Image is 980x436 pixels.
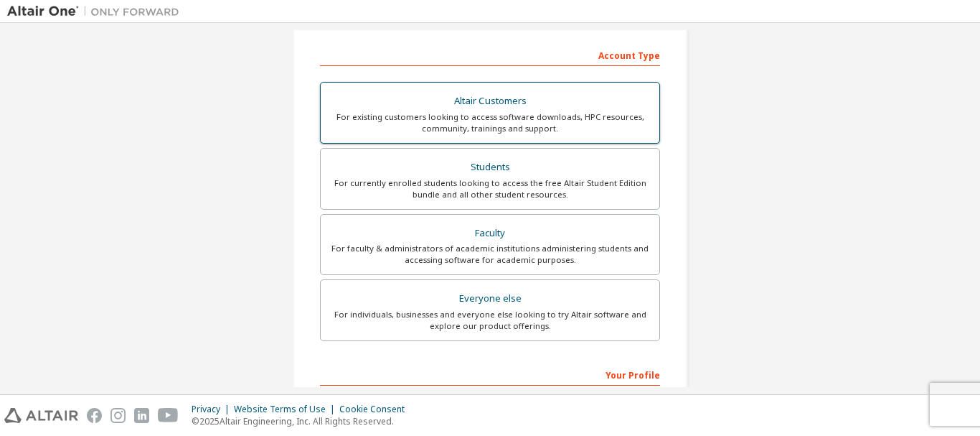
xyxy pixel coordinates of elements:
div: Website Terms of Use [234,404,339,415]
p: © 2025 Altair Engineering, Inc. All Rights Reserved. [192,415,413,427]
div: Cookie Consent [339,404,413,415]
div: Students [329,157,651,177]
img: Altair One [7,4,187,19]
img: youtube.svg [158,408,179,423]
img: altair_logo.svg [4,408,78,423]
div: Privacy [192,404,234,415]
div: For existing customers looking to access software downloads, HPC resources, community, trainings ... [329,111,651,134]
div: Your Profile [320,363,660,386]
img: facebook.svg [87,408,102,423]
div: Altair Customers [329,91,651,111]
div: For currently enrolled students looking to access the free Altair Student Edition bundle and all ... [329,177,651,200]
div: For faculty & administrators of academic institutions administering students and accessing softwa... [329,243,651,266]
div: Account Type [320,43,660,66]
img: linkedin.svg [134,408,149,423]
div: Everyone else [329,289,651,309]
div: For individuals, businesses and everyone else looking to try Altair software and explore our prod... [329,309,651,332]
div: Faculty [329,223,651,243]
img: instagram.svg [110,408,126,423]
